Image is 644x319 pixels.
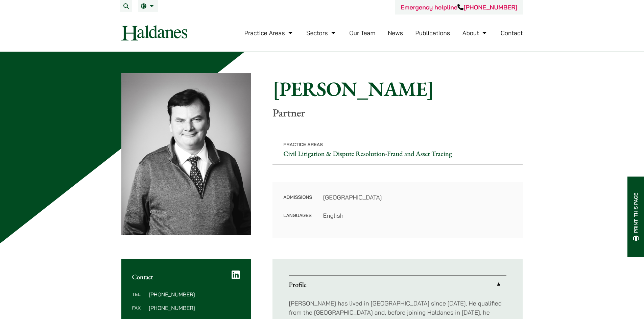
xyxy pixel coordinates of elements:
[244,29,294,37] a: Practice Areas
[149,305,240,311] dd: [PHONE_NUMBER]
[149,292,240,297] dd: [PHONE_NUMBER]
[388,29,403,37] a: News
[501,29,523,37] a: Contact
[283,193,312,211] dt: Admissions
[283,149,385,158] a: Civil Litigation & Dispute Resolution
[387,149,452,158] a: Fraud and Asset Tracing
[415,29,450,37] a: Publications
[401,3,517,11] a: Emergency helpline[PHONE_NUMBER]
[141,3,156,9] a: EN
[272,134,523,164] p: •
[132,273,240,281] h2: Contact
[306,29,337,37] a: Sectors
[323,211,512,220] dd: English
[462,29,488,37] a: About
[349,29,375,37] a: Our Team
[132,292,146,305] dt: Tel
[272,77,523,101] h1: [PERSON_NAME]
[283,141,323,148] span: Practice Areas
[283,211,312,220] dt: Languages
[323,193,512,202] dd: [GEOGRAPHIC_DATA]
[121,25,187,41] img: Logo of Haldanes
[289,276,506,293] a: Profile
[232,270,240,280] a: LinkedIn
[132,305,146,319] dt: Fax
[272,106,523,119] p: Partner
